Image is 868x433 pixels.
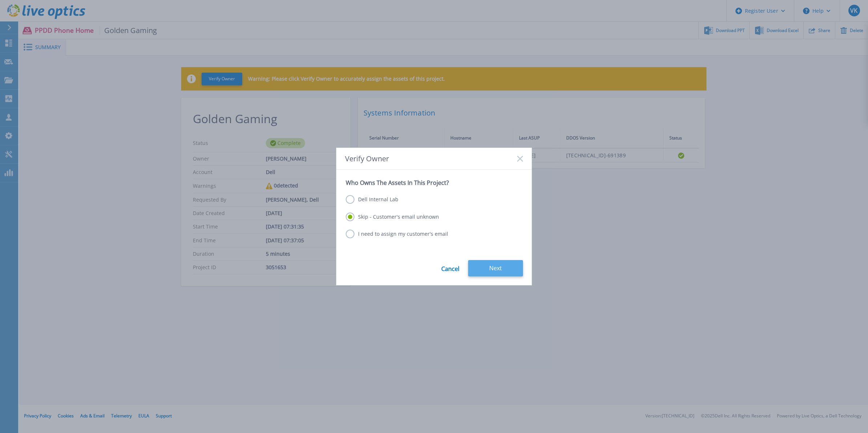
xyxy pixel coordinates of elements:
a: Cancel [441,260,459,276]
p: Who Owns The Assets In This Project? [346,179,522,186]
span: Verify Owner [345,154,389,163]
label: Dell Internal Lab [346,195,398,204]
label: Skip - Customer's email unknown [346,213,439,221]
label: I need to assign my customer's email [346,230,448,238]
button: Next [468,260,523,276]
